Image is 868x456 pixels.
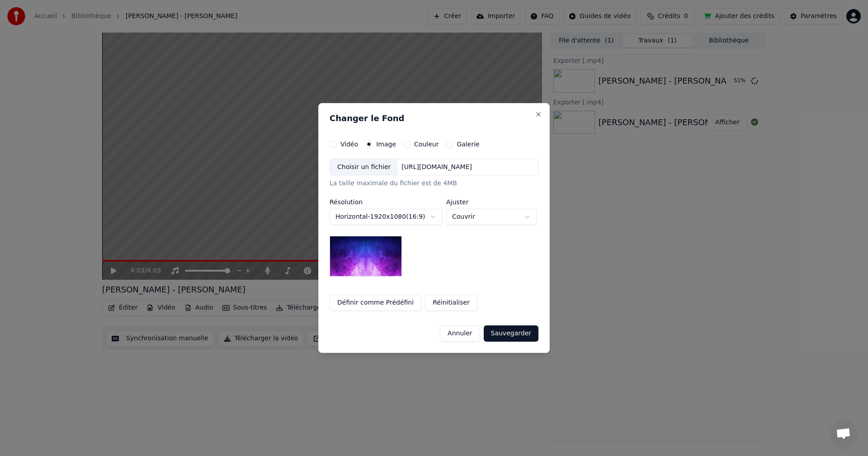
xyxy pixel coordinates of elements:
[330,179,538,188] div: La taille maximale du fichier est de 4MB
[440,325,480,342] button: Annuler
[484,325,538,342] button: Sauvegarder
[330,295,421,311] button: Définir comme Prédéfini
[414,141,439,147] label: Couleur
[330,199,443,205] label: Résolution
[425,295,477,311] button: Réinitialiser
[340,141,358,147] label: Vidéo
[398,163,476,172] div: [URL][DOMAIN_NAME]
[330,159,398,175] div: Choisir un fichier
[376,141,396,147] label: Image
[330,114,538,122] h2: Changer le Fond
[446,199,537,205] label: Ajuster
[457,141,479,147] label: Galerie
